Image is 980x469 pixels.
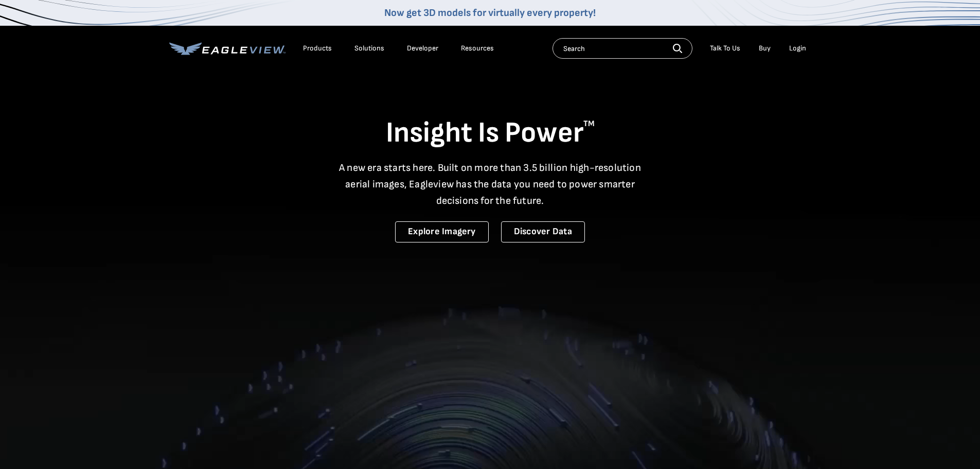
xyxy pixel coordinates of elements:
div: Talk To Us [710,44,740,53]
p: A new era starts here. Built on more than 3.5 billion high-resolution aerial images, Eagleview ha... [333,160,648,209]
input: Search [553,38,692,59]
a: Developer [407,44,438,53]
a: Explore Imagery [395,221,489,242]
sup: TM [583,119,595,129]
div: Resources [461,44,494,53]
h1: Insight Is Power [169,115,811,151]
a: Now get 3D models for virtually every property! [384,7,596,19]
div: Solutions [354,44,384,53]
a: Buy [759,44,771,53]
div: Products [303,44,332,53]
a: Discover Data [501,221,585,242]
div: Login [789,44,806,53]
